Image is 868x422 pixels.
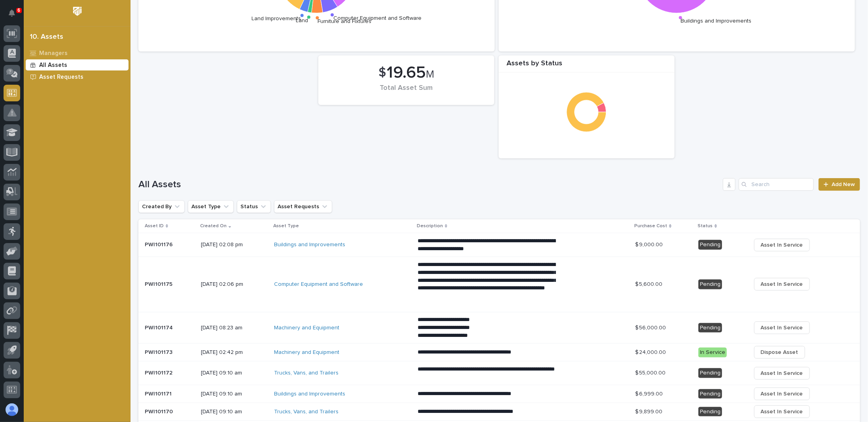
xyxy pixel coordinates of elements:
[252,16,301,21] text: Land Improvements
[24,47,130,59] a: Managers
[188,200,234,213] button: Asset Type
[10,10,20,22] div: Notifications6
[378,65,386,80] span: $
[201,370,268,376] p: [DATE] 09:10 am
[832,182,855,187] span: Add New
[698,368,722,378] div: Pending
[761,389,803,399] span: Asset In Service
[681,18,752,24] text: Buildings and Improvements
[200,222,227,230] p: Created On
[635,323,668,331] p: $ 56,000.00
[39,74,83,81] p: Asset Requests
[635,348,668,356] p: $ 24,000.00
[761,407,803,416] span: Asset In Service
[274,370,339,376] a: Trucks, Vans, and Trailers
[318,19,371,24] text: Furniture and Fixtures
[145,368,174,376] p: PWI101172
[754,346,805,359] button: Dispose Asset
[332,84,481,101] div: Total Asset Sum
[145,240,174,248] p: PWI101176
[698,323,722,333] div: Pending
[761,323,803,333] span: Asset In Service
[273,222,299,230] p: Asset Type
[39,62,67,69] p: All Assets
[237,200,271,213] button: Status
[698,407,722,417] div: Pending
[24,59,130,71] a: All Assets
[754,239,810,251] button: Asset In Service
[698,279,722,289] div: Pending
[761,348,798,357] span: Dispose Asset
[274,391,345,397] a: Buildings and Improvements
[698,348,727,357] div: In Service
[754,278,810,291] button: Asset In Service
[201,409,268,415] p: [DATE] 09:10 am
[635,368,667,376] p: $ 55,000.00
[635,279,664,288] p: $ 5,600.00
[70,4,85,19] img: Workspace Logo
[333,15,422,21] text: Computer Equipment and Software
[138,200,185,213] button: Created By
[754,405,810,418] button: Asset In Service
[201,391,268,397] p: [DATE] 09:10 am
[387,65,426,81] span: 19.65
[4,5,20,21] button: Notifications
[698,222,713,230] p: Status
[274,349,339,356] a: Machinery and Equipment
[274,241,345,248] a: Buildings and Improvements
[138,179,720,190] h1: All Assets
[145,222,164,230] p: Asset ID
[426,69,434,80] span: M
[754,321,810,334] button: Asset In Service
[761,240,803,250] span: Asset In Service
[145,348,174,356] p: PWI101173
[635,240,664,248] p: $ 9,000.00
[4,401,20,418] button: users-avatar
[819,178,860,191] a: Add New
[201,241,268,248] p: [DATE] 02:08 pm
[145,407,174,415] p: PWI101170
[635,389,664,397] p: $ 6,999.00
[145,389,173,397] p: PWI101171
[274,200,332,213] button: Asset Requests
[296,18,308,23] text: Land
[274,325,339,331] a: Machinery and Equipment
[417,222,443,230] p: Description
[754,367,810,380] button: Asset In Service
[201,325,268,331] p: [DATE] 08:23 am
[17,8,20,13] p: 6
[24,71,130,83] a: Asset Requests
[30,33,63,42] div: 10. Assets
[635,407,664,415] p: $ 9,899.00
[761,279,803,289] span: Asset In Service
[739,178,814,191] input: Search
[754,388,810,400] button: Asset In Service
[634,222,667,230] p: Purchase Cost
[761,369,803,378] span: Asset In Service
[201,349,268,356] p: [DATE] 02:42 pm
[274,281,363,288] a: Computer Equipment and Software
[145,279,174,288] p: PWI101175
[39,50,68,57] p: Managers
[499,59,675,72] div: Assets by Status
[698,389,722,399] div: Pending
[698,240,722,250] div: Pending
[274,409,339,415] a: Trucks, Vans, and Trailers
[145,323,174,331] p: PWI101174
[201,281,268,288] p: [DATE] 02:06 pm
